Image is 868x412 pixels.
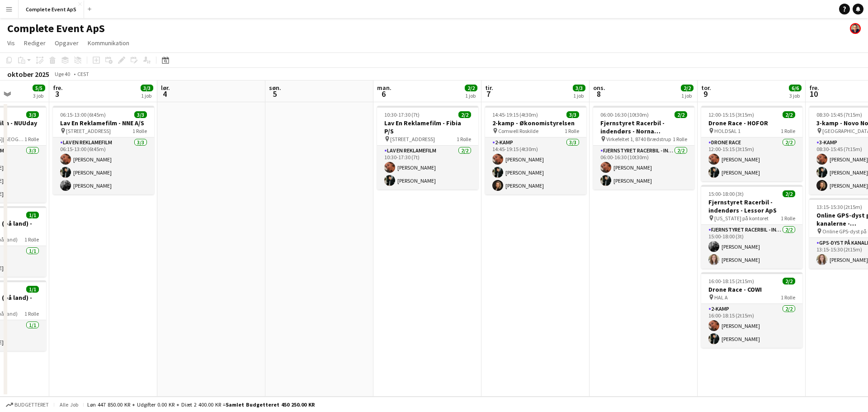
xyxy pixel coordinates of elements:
[7,39,15,47] span: Vis
[84,37,133,49] a: Kommunikation
[4,37,19,49] a: Vis
[7,22,105,35] h1: Complete Event ApS
[5,400,50,410] button: Budgetteret
[88,39,129,47] span: Kommunikation
[51,37,82,49] a: Opgaver
[7,70,49,79] div: oktober 2025
[55,39,79,47] span: Opgaver
[87,401,315,408] div: Løn 447 850.00 KR + Udgifter 0.00 KR + Diæt 2 400.00 KR =
[14,402,49,408] span: Budgetteret
[19,0,84,18] button: Complete Event ApS
[850,23,861,34] app-user-avatar: Christian Brøckner
[58,401,80,408] span: Alle job
[20,37,49,49] a: Rediger
[24,39,46,47] span: Rediger
[51,71,74,77] span: Uge 40
[226,401,315,408] span: Samlet budgetteret 450 250.00 KR
[77,71,89,77] div: CEST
